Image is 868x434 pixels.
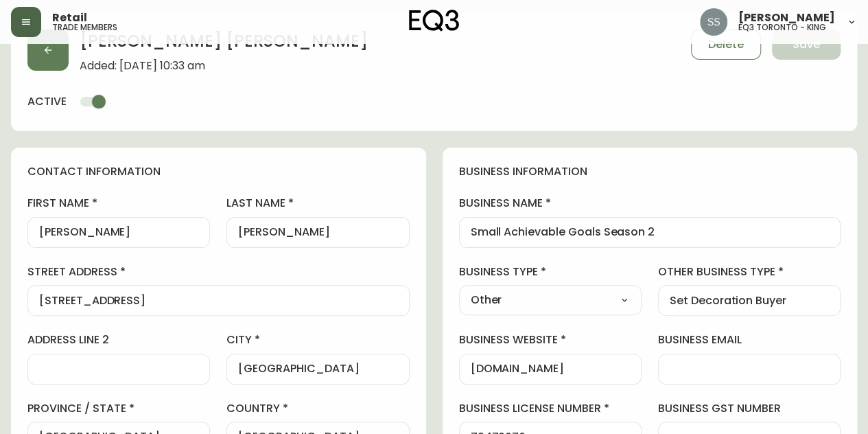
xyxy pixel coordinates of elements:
[459,332,642,347] label: business website
[27,332,210,347] label: address line 2
[27,94,67,109] h4: active
[409,10,460,32] img: logo
[459,401,642,416] label: business license number
[691,30,761,60] button: Delete
[459,196,841,211] label: business name
[27,164,410,179] h4: contact information
[658,401,841,416] label: business gst number
[700,8,727,36] img: f1b6f2cda6f3b51f95337c5892ce6799
[27,264,410,279] label: street address
[226,401,409,416] label: country
[738,23,826,32] h5: eq3 toronto - king
[738,12,835,23] span: [PERSON_NAME]
[27,401,210,416] label: province / state
[459,164,841,179] h4: business information
[226,332,409,347] label: city
[471,363,630,376] input: https://www.designshop.com
[658,264,841,279] label: other business type
[658,332,841,347] label: business email
[708,37,744,52] span: Delete
[226,196,409,211] label: last name
[459,264,642,279] label: business type
[52,23,117,32] h5: trade members
[80,30,368,60] h2: [PERSON_NAME] [PERSON_NAME]
[27,196,210,211] label: first name
[52,12,87,23] span: Retail
[80,60,368,72] span: Added: [DATE] 10:33 am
